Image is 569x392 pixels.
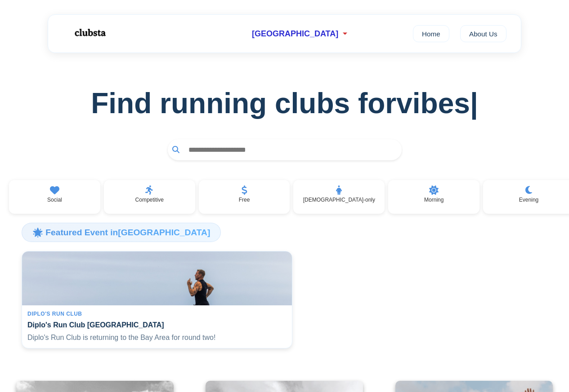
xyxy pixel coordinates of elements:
[22,251,292,305] img: Diplo's Run Club San Francisco
[303,197,375,203] p: [DEMOGRAPHIC_DATA]-only
[27,321,287,329] h4: Diplo's Run Club [GEOGRAPHIC_DATA]
[460,25,506,42] a: About Us
[14,87,555,120] h1: Find running clubs for
[27,333,287,343] p: Diplo's Run Club is returning to the Bay Area for round two!
[519,197,538,203] p: Evening
[63,22,116,44] img: Logo
[22,223,221,242] h3: 🌟 Featured Event in [GEOGRAPHIC_DATA]
[252,29,338,39] span: [GEOGRAPHIC_DATA]
[396,87,478,120] span: vibes
[27,311,287,317] div: Diplo's Run Club
[424,197,444,203] p: Morning
[47,197,62,203] p: Social
[470,87,478,119] span: |
[239,197,250,203] p: Free
[135,197,164,203] p: Competitive
[413,25,449,42] a: Home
